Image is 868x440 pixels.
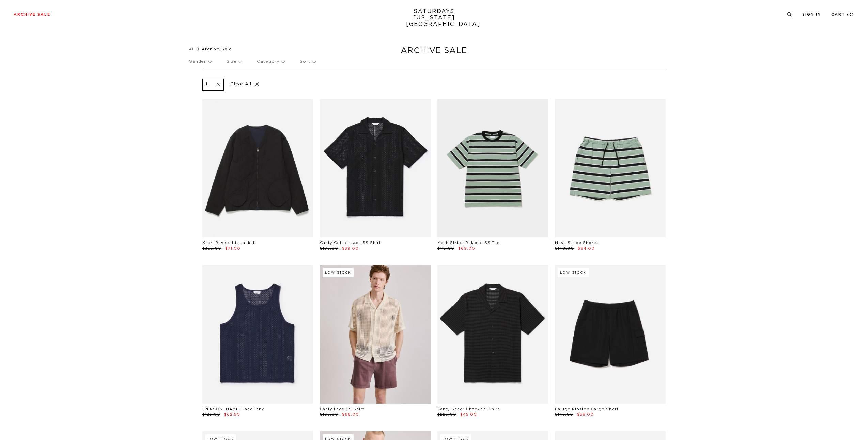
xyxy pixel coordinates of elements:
p: Category [257,54,284,69]
p: Size [227,54,242,69]
a: Mesh Stripe Shorts [555,241,598,245]
span: $58.00 [577,413,594,417]
span: $145.00 [555,413,573,417]
span: $125.00 [202,413,220,417]
span: $71.00 [225,247,241,250]
a: Canty Lace SS Shirt [320,407,364,411]
a: Canty Cotton Lace SS Shirt [320,241,381,245]
span: $39.00 [342,247,359,250]
a: Balugo Ripstop Cargo Short [555,407,619,411]
p: Sort [300,54,315,69]
span: $84.00 [578,247,595,250]
span: $66.00 [342,413,359,417]
p: Clear All [227,79,262,91]
p: L [206,82,209,87]
a: Khari Reversible Jacket [202,241,255,245]
span: $225.00 [437,413,456,417]
small: 0 [849,13,852,16]
a: Archive Sale [14,13,50,16]
a: [PERSON_NAME] Lace Tank [202,407,264,411]
a: Canty Sheer Check SS Shirt [437,407,499,411]
span: $115.00 [437,247,454,250]
span: Archive Sale [202,47,232,51]
span: $165.00 [320,413,338,417]
span: $69.00 [458,247,475,250]
a: Sign In [802,13,821,16]
p: Gender [189,54,211,69]
div: Low Stock [323,268,354,277]
a: Cart (0) [831,13,854,16]
span: $45.00 [460,413,477,417]
span: $355.00 [202,247,221,250]
a: SATURDAYS[US_STATE][GEOGRAPHIC_DATA] [406,8,462,28]
a: All [189,47,195,51]
div: Low Stock [558,268,589,277]
span: $140.00 [555,247,574,250]
span: $195.00 [320,247,338,250]
a: Mesh Stripe Relaxed SS Tee [437,241,500,245]
span: $62.50 [224,413,240,417]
